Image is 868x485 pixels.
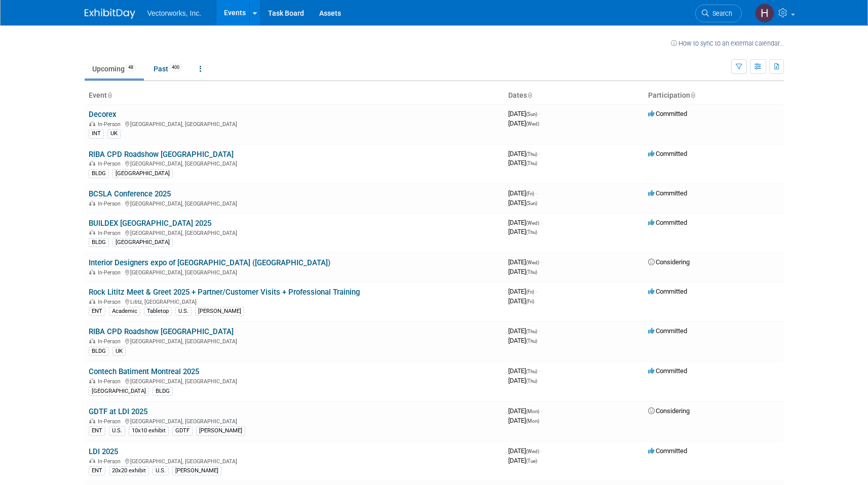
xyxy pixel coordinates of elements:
span: In-Person [98,160,124,167]
div: U.S. [109,426,125,435]
span: (Tue) [526,458,537,464]
span: (Thu) [526,369,537,374]
span: [DATE] [508,407,542,415]
span: (Wed) [526,260,539,265]
span: (Wed) [526,220,539,226]
span: [DATE] [508,447,542,455]
span: (Mon) [526,418,539,424]
img: In-Person Event [89,230,95,235]
span: Considering [648,258,690,266]
span: (Thu) [526,160,537,166]
span: - [541,219,542,226]
span: Committed [648,288,687,295]
span: [DATE] [508,377,537,384]
a: Rock Lititz Meet & Greet 2025 + Partner/Customer Visits + Professional Training [89,288,360,297]
a: Interior Designers expo of [GEOGRAPHIC_DATA] ([GEOGRAPHIC_DATA]) [89,258,330,267]
div: [GEOGRAPHIC_DATA] [112,169,173,178]
span: In-Person [98,418,124,425]
span: (Wed) [526,121,539,127]
span: In-Person [98,299,124,305]
span: (Fri) [526,289,534,295]
span: Committed [648,150,687,157]
span: (Thu) [526,151,537,157]
a: RIBA CPD Roadshow [GEOGRAPHIC_DATA] [89,150,234,159]
a: Sort by Start Date [527,91,532,99]
a: Decorex [89,110,117,119]
span: [DATE] [508,268,537,275]
img: In-Person Event [89,418,95,423]
span: 400 [169,64,182,71]
div: INT [89,129,104,138]
span: [DATE] [508,297,534,305]
div: 10x10 exhibit [129,426,169,435]
div: ENT [89,426,105,435]
img: In-Person Event [89,378,95,383]
span: (Thu) [526,378,537,384]
span: - [539,150,540,157]
a: BCSLA Conference 2025 [89,189,171,198]
img: In-Person Event [89,200,95,206]
a: Past400 [146,59,190,78]
div: [GEOGRAPHIC_DATA], [GEOGRAPHIC_DATA] [89,457,500,465]
span: Considering [648,407,690,415]
img: In-Person Event [89,160,95,166]
div: UK [112,347,126,356]
div: [GEOGRAPHIC_DATA], [GEOGRAPHIC_DATA] [89,228,500,236]
span: [DATE] [508,337,537,344]
div: [PERSON_NAME] [195,307,244,316]
span: Committed [648,110,687,117]
img: In-Person Event [89,338,95,343]
span: In-Person [98,121,124,128]
span: Vectorworks, Inc. [147,9,202,17]
a: Sort by Participation Type [690,91,695,99]
span: - [541,258,542,266]
div: BLDG [89,238,109,247]
span: In-Person [98,200,124,207]
span: In-Person [98,230,124,236]
a: Sort by Event Name [107,91,112,99]
th: Dates [504,87,644,104]
div: [GEOGRAPHIC_DATA], [GEOGRAPHIC_DATA] [89,159,500,167]
span: In-Person [98,458,124,465]
span: [DATE] [508,228,537,235]
span: - [539,367,540,375]
span: [DATE] [508,457,537,464]
div: [PERSON_NAME] [172,466,221,475]
div: ENT [89,466,105,475]
span: (Thu) [526,338,537,344]
span: (Thu) [526,329,537,334]
span: - [541,447,542,455]
span: [DATE] [508,159,537,167]
a: RIBA CPD Roadshow [GEOGRAPHIC_DATA] [89,327,234,336]
span: In-Person [98,378,124,385]
div: [GEOGRAPHIC_DATA], [GEOGRAPHIC_DATA] [89,119,500,128]
a: LDI 2025 [89,447,118,456]
img: In-Person Event [89,458,95,463]
span: [DATE] [508,417,539,424]
div: U.S. [153,466,169,475]
span: [DATE] [508,189,537,197]
span: Committed [648,327,687,335]
span: (Sun) [526,111,537,117]
span: - [536,288,537,295]
span: (Mon) [526,409,539,414]
span: - [539,327,540,335]
div: BLDG [153,387,173,396]
span: - [539,110,540,117]
a: GDTF at LDI 2025 [89,407,147,416]
div: [GEOGRAPHIC_DATA], [GEOGRAPHIC_DATA] [89,337,500,345]
div: [GEOGRAPHIC_DATA], [GEOGRAPHIC_DATA] [89,417,500,425]
span: Committed [648,219,687,226]
div: [GEOGRAPHIC_DATA], [GEOGRAPHIC_DATA] [89,377,500,385]
span: - [541,407,542,415]
span: (Wed) [526,449,539,454]
span: [DATE] [508,367,540,375]
span: - [536,189,537,197]
div: 20x20 exhibit [109,466,149,475]
span: [DATE] [508,288,537,295]
span: (Fri) [526,299,534,304]
a: BUILDEX [GEOGRAPHIC_DATA] 2025 [89,219,211,228]
span: Committed [648,189,687,197]
span: 48 [125,64,136,71]
img: In-Person Event [89,299,95,304]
